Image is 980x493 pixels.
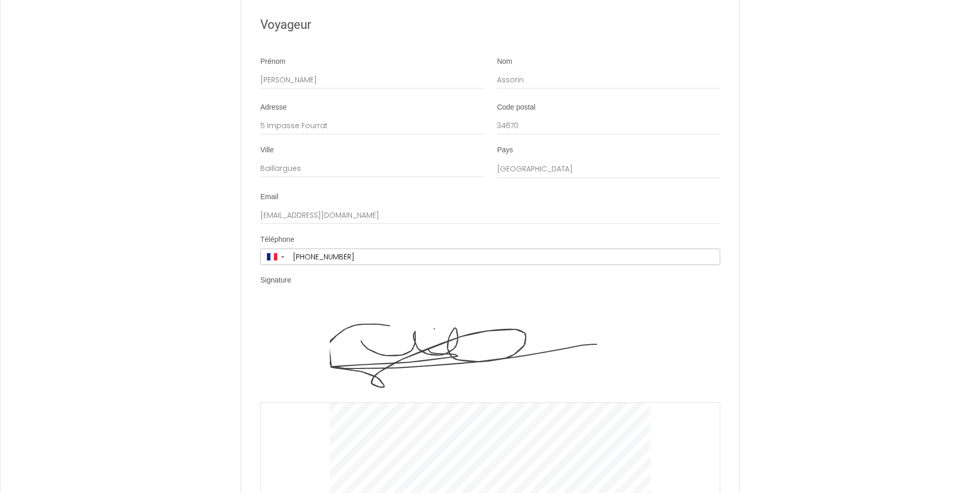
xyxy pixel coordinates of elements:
[280,255,286,259] span: ▼
[260,145,274,155] label: Ville
[330,300,651,402] img: signature
[289,249,720,265] input: +33 6 12 34 56 78
[260,57,286,67] label: Prénom
[260,275,291,286] label: Signature
[260,235,294,245] label: Téléphone
[260,102,287,113] label: Adresse
[497,102,536,113] label: Code postal
[497,145,513,155] label: Pays
[260,192,278,202] label: Email
[260,15,720,35] h2: Voyageur
[497,57,512,67] label: Nom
